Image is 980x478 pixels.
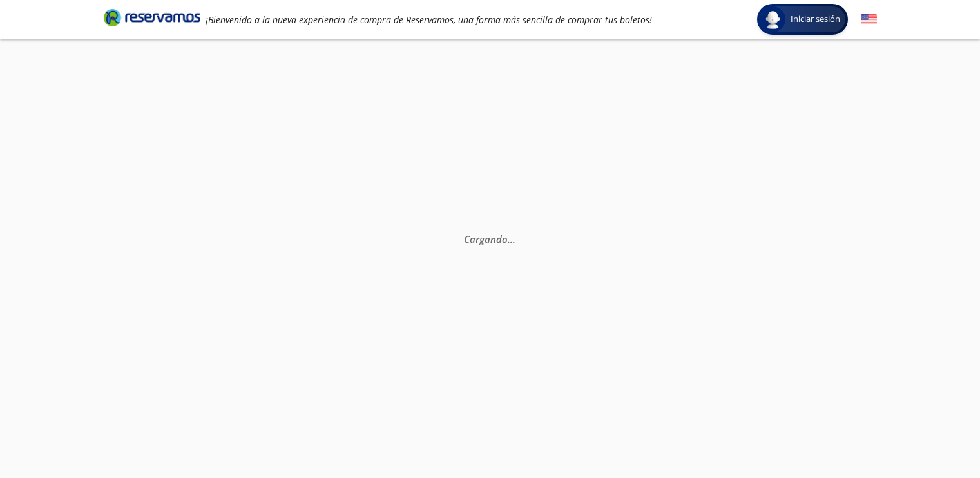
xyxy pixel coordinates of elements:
[206,14,652,26] em: ¡Bienvenido a la nueva experiencia de compra de Reservamos, una forma más sencilla de comprar tus...
[104,8,200,27] i: Brand Logo
[861,12,877,28] button: English
[513,233,515,245] span: .
[104,8,200,31] a: Brand Logo
[785,13,845,26] span: Iniciar sesión
[508,233,510,245] span: .
[510,233,513,245] span: .
[464,233,515,245] em: Cargando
